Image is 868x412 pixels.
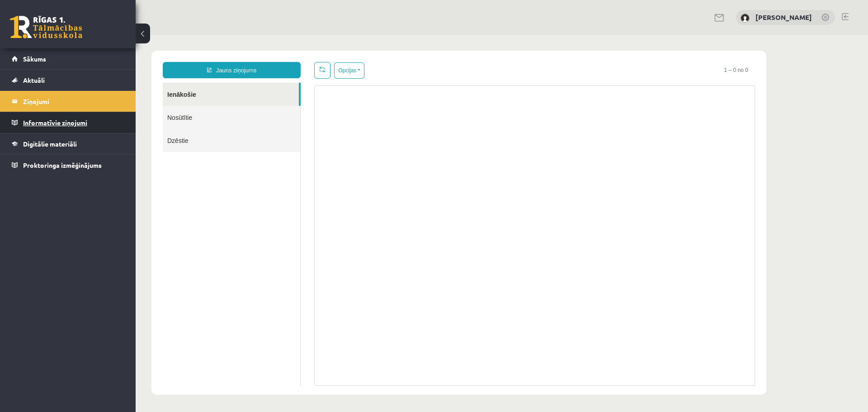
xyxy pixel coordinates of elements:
[12,70,124,90] a: Aktuāli
[27,94,165,117] a: Dzēstie
[12,112,124,133] a: Informatīvie ziņojumi
[12,91,124,112] a: Ziņojumi
[12,48,124,69] a: Sākums
[23,112,124,133] legend: Informatīvie ziņojumi
[741,14,750,23] img: Laura Auziņa
[23,55,46,63] span: Sākums
[12,133,124,154] a: Digitālie materiāli
[23,161,102,169] span: Proktoringa izmēģinājums
[755,13,812,22] a: [PERSON_NAME]
[10,16,82,38] a: Rīgas 1. Tālmācības vidusskola
[27,71,165,94] a: Nosūtītie
[23,91,124,112] legend: Ziņojumi
[12,155,124,175] a: Proktoringa izmēģinājums
[582,27,619,43] span: 1 – 0 no 0
[27,48,163,71] a: Ienākošie
[198,28,229,44] button: Opcijas
[23,76,45,84] span: Aktuāli
[23,140,77,148] span: Digitālie materiāli
[27,27,165,43] a: Jauns ziņojums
